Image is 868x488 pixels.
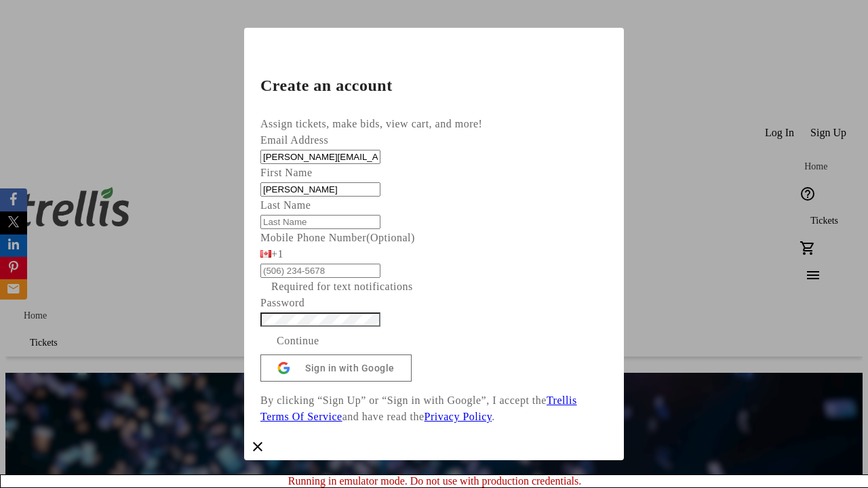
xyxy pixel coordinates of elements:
button: Sign in with Google [260,354,412,382]
h2: Create an account [260,77,608,94]
button: Close [244,433,271,460]
tr-hint: Required for text notifications [271,279,413,295]
a: Privacy Policy [425,411,492,422]
label: Email Address [260,134,328,146]
button: Continue [260,327,336,354]
input: Last Name [260,215,380,229]
label: Mobile Phone Number (Optional) [260,232,415,243]
input: Email Address [260,150,380,164]
div: Assign tickets, make bids, view cart, and more! [260,116,608,132]
input: (506) 234-5678 [260,264,380,278]
label: Last Name [260,199,311,211]
span: Sign in with Google [305,363,395,373]
span: Continue [277,333,319,349]
label: First Name [260,167,313,178]
label: Password [260,297,304,308]
p: By clicking “Sign Up” or “Sign in with Google”, I accept the and have read the . [260,392,608,425]
input: First Name [260,182,380,197]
